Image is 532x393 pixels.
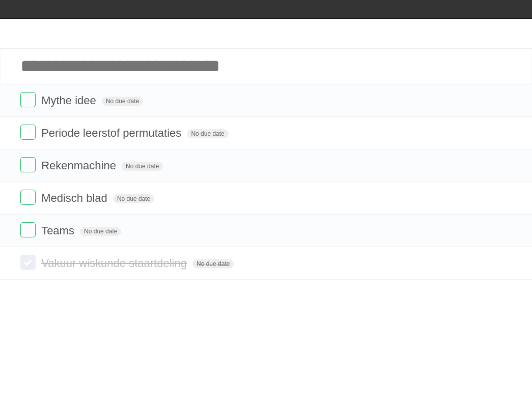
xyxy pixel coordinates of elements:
[187,129,228,138] span: No due date
[20,157,36,172] label: Done
[41,192,110,204] span: Medisch blad
[41,224,77,237] span: Teams
[20,190,36,205] label: Done
[80,227,121,236] span: No due date
[20,222,36,237] label: Done
[20,92,36,107] label: Done
[122,162,163,171] span: No due date
[20,255,36,270] label: Done
[41,127,184,139] span: Periode leerstof permutaties
[41,159,119,172] span: Rekenmachine
[41,257,189,269] span: Vakuur wiskunde staartdeling
[102,97,143,106] span: No due date
[192,259,234,268] span: No due date
[20,125,36,140] label: Done
[113,194,154,203] span: No due date
[41,94,99,107] span: Mythe idee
